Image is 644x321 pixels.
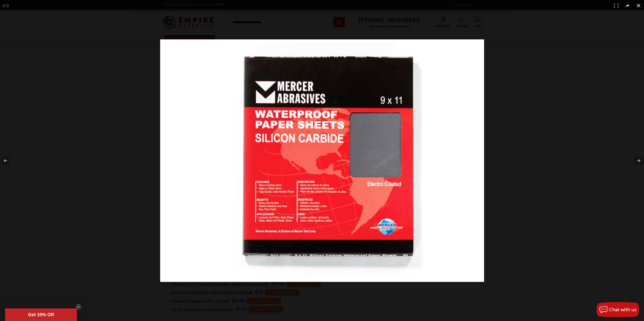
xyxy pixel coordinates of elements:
img: 9_x_11_Waterproof_Sheets_Box__08434.1570197450.jpg [160,39,484,282]
button: Next (arrow right) [626,148,644,173]
button: Close teaser [76,304,81,309]
div: Get 10% OffClose teaser [5,308,77,321]
button: Chat with us [596,302,639,317]
span: Get 10% Off [28,312,54,317]
span: Chat with us [609,307,636,312]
